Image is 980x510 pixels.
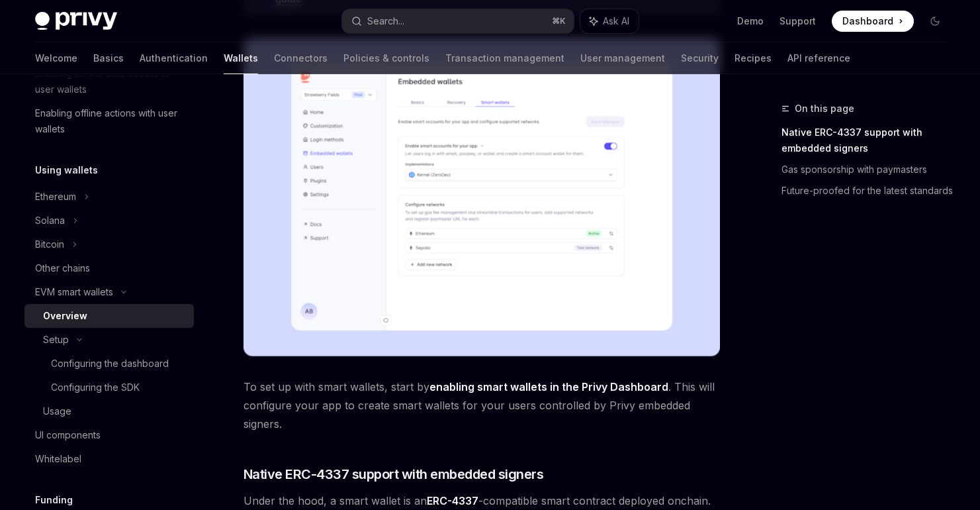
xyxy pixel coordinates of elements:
[681,42,719,74] a: Security
[35,42,77,74] a: Welcome
[24,423,194,447] a: UI components
[367,13,404,29] div: Search...
[342,9,574,33] button: Search...⌘K
[43,403,71,419] div: Usage
[737,15,764,28] a: Demo
[35,284,113,300] div: EVM smart wallets
[781,180,956,201] a: Future-proofed for the latest standards
[781,159,956,180] a: Gas sponsorship with paymasters
[842,15,893,28] span: Dashboard
[580,9,639,33] button: Ask AI
[603,15,629,28] span: Ask AI
[343,42,429,74] a: Policies & controls
[832,11,914,32] a: Dashboard
[35,427,101,443] div: UI components
[43,308,87,324] div: Overview
[35,105,186,137] div: Enabling offline actions with user wallets
[274,42,328,74] a: Connectors
[924,11,946,32] button: Toggle dark mode
[244,38,721,356] img: Sample enable smart wallets
[35,260,90,276] div: Other chains
[140,42,208,74] a: Authentication
[244,378,721,433] span: To set up with smart wallets, start by . This will configure your app to create smart wallets for...
[24,304,194,328] a: Overview
[35,492,73,508] h5: Funding
[35,162,98,178] h5: Using wallets
[24,352,194,376] a: Configuring the dashboard
[24,256,194,280] a: Other chains
[224,42,258,74] a: Wallets
[24,399,194,423] a: Usage
[35,213,65,229] div: Solana
[552,16,566,26] span: ⌘ K
[35,236,64,252] div: Bitcoin
[24,101,194,141] a: Enabling offline actions with user wallets
[35,451,81,467] div: Whitelabel
[43,332,69,348] div: Setup
[735,42,772,74] a: Recipes
[93,42,124,74] a: Basics
[781,122,956,159] a: Native ERC-4337 support with embedded signers
[780,15,816,28] a: Support
[580,42,665,74] a: User management
[795,101,854,117] span: On this page
[51,356,169,372] div: Configuring the dashboard
[35,189,76,205] div: Ethereum
[24,447,194,471] a: Whitelabel
[51,380,140,395] div: Configuring the SDK
[429,380,668,394] a: enabling smart wallets in the Privy Dashboard
[445,42,564,74] a: Transaction management
[35,12,117,30] img: dark logo
[24,376,194,399] a: Configuring the SDK
[244,465,544,484] span: Native ERC-4337 support with embedded signers
[427,494,478,508] a: ERC-4337
[787,42,850,74] a: API reference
